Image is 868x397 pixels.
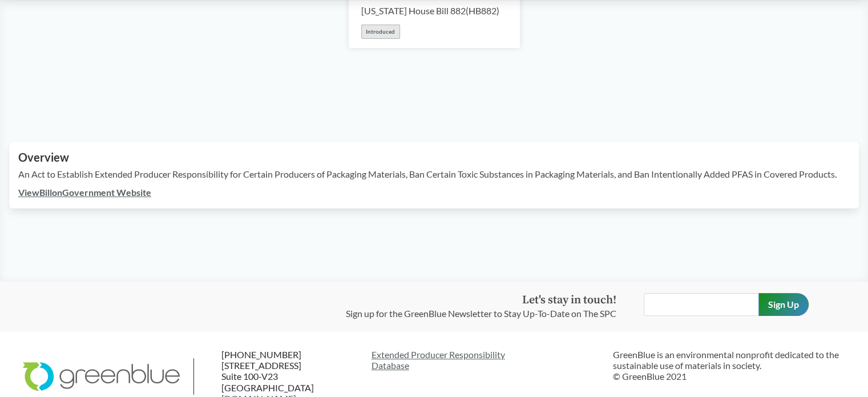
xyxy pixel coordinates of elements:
p: Sign up for the GreenBlue Newsletter to Stay Up-To-Date on The SPC [346,307,616,320]
h2: Overview [18,151,850,164]
div: [US_STATE] House Bill 882 ( HB882 ) [361,4,499,18]
div: Introduced [361,25,400,39]
strong: Let's stay in touch! [522,293,616,307]
input: Sign Up [758,293,809,316]
p: GreenBlue is an environmental nonprofit dedicated to the sustainable use of materials in society.... [613,349,845,382]
a: Extended Producer ResponsibilityDatabase [372,349,604,371]
p: An Act to Establish Extended Producer Responsibility for Certain Producers of Packaging Materials... [18,167,850,181]
a: ViewBillonGovernment Website [18,187,151,198]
